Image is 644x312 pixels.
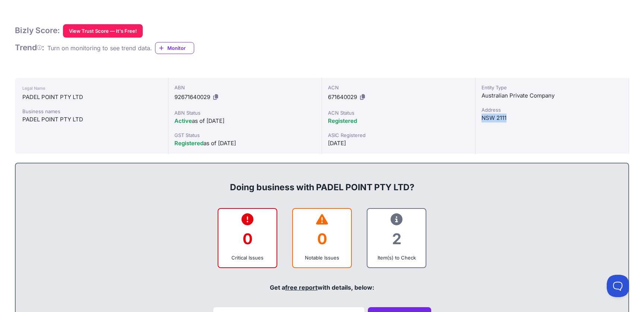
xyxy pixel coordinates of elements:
[22,108,161,115] div: Business names
[482,91,623,100] div: Australian Private Company
[607,275,629,297] iframe: Toggle Customer Support
[63,24,143,38] button: View Trust Score — It's Free!
[285,284,318,291] a: free report
[174,131,316,139] div: GST Status
[224,224,271,254] div: 0
[167,44,194,52] span: Monitor
[155,42,194,54] a: Monitor
[23,169,621,193] div: Doing business with PADEL POINT PTY LTD?
[328,84,469,91] div: ACN
[174,109,316,117] div: ABN Status
[482,84,623,91] div: Entity Type
[174,139,316,148] div: as of [DATE]
[328,93,357,101] span: 671640029
[174,140,203,147] span: Registered
[482,106,623,114] div: Address
[270,284,374,291] span: Get a with details, below:
[174,93,210,101] span: 92671640029
[22,93,161,102] div: PADEL POINT PTY LTD
[22,115,161,124] div: PADEL POINT PTY LTD
[47,44,152,52] div: Turn on monitoring to see trend data.
[299,224,345,254] div: 0
[174,117,192,124] span: Active
[224,254,271,261] div: Critical Issues
[373,254,420,261] div: Item(s) to Check
[328,131,469,139] div: ASIC Registered
[174,84,316,91] div: ABN
[328,117,357,124] span: Registered
[328,109,469,117] div: ACN Status
[299,254,345,261] div: Notable Issues
[373,224,420,254] div: 2
[22,84,161,93] div: Legal Name
[15,43,44,52] h1: Trend :
[328,139,469,148] div: [DATE]
[174,117,316,125] div: as of [DATE]
[482,114,623,122] div: NSW 2111
[15,26,60,35] h1: Bizly Score:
